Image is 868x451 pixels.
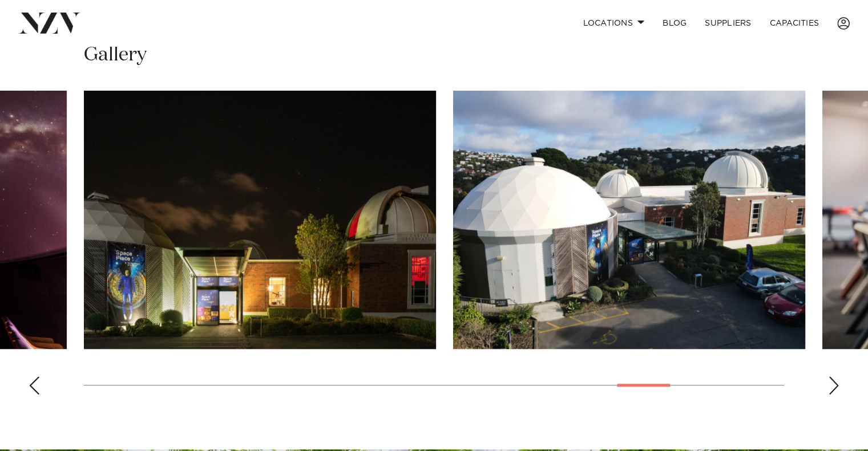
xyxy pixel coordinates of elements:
swiper-slide: 21 / 25 [453,91,805,349]
a: SUPPLIERS [696,11,760,35]
a: Locations [574,11,653,35]
a: BLOG [653,11,696,35]
a: Capacities [761,11,829,35]
img: nzv-logo.png [18,13,80,33]
h2: Gallery [84,42,147,68]
swiper-slide: 20 / 25 [84,91,436,349]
